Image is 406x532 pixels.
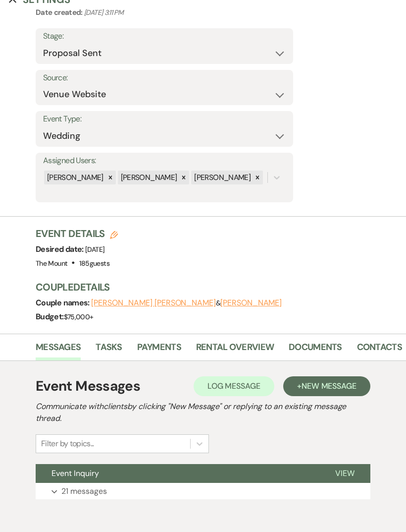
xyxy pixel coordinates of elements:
[84,8,123,17] span: [DATE] 3:11 PM
[194,376,274,396] button: Log Message
[96,340,122,360] a: Tasks
[191,171,252,185] div: [PERSON_NAME]
[36,464,319,483] button: Event Inquiry
[36,376,140,397] h1: Event Messages
[118,171,179,185] div: [PERSON_NAME]
[64,312,94,321] span: $75,000+
[36,7,84,17] span: Date created:
[335,468,355,478] span: View
[91,298,282,307] span: &
[283,376,370,396] button: +New Message
[43,71,286,85] label: Source:
[61,485,107,498] p: 21 messages
[220,299,282,307] button: [PERSON_NAME]
[36,244,85,254] span: Desired date:
[289,340,342,360] a: Documents
[196,340,274,360] a: Rental Overview
[44,171,105,185] div: [PERSON_NAME]
[91,299,216,307] button: [PERSON_NAME] [PERSON_NAME]
[85,245,104,254] span: [DATE]
[357,340,402,360] a: Contacts
[319,464,370,483] button: View
[41,438,94,450] div: Filter by topics...
[36,311,64,322] span: Budget:
[43,112,286,126] label: Event Type:
[43,154,286,168] label: Assigned Users:
[137,340,181,360] a: Payments
[51,468,99,478] span: Event Inquiry
[36,280,396,294] h3: Couple Details
[36,259,67,268] span: The Mount
[207,381,260,391] span: Log Message
[36,297,91,308] span: Couple names:
[36,227,118,240] h3: Event Details
[36,401,370,424] h2: Communicate with clients by clicking "New Message" or replying to an existing message thread.
[43,29,286,44] label: Stage:
[302,381,356,391] span: New Message
[36,340,81,360] a: Messages
[79,259,109,268] span: 185 guests
[36,483,370,500] button: 21 messages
